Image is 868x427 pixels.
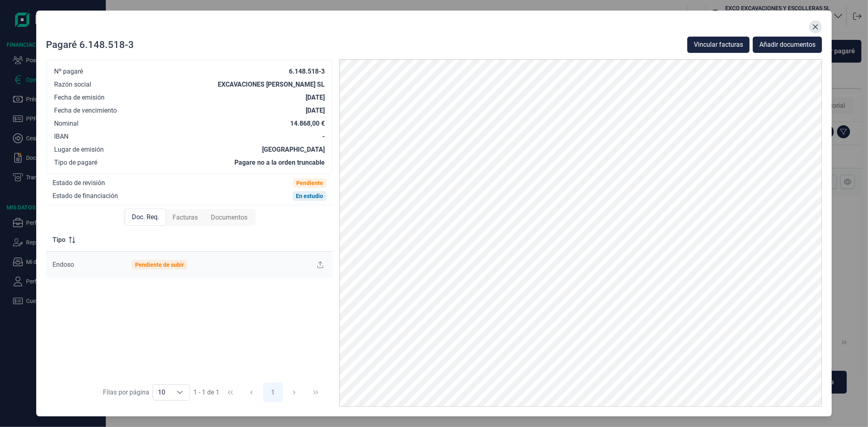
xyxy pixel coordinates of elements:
[54,133,68,141] div: IBAN
[52,261,74,268] span: Endoso
[306,94,325,102] div: [DATE]
[170,385,190,400] div: Choose
[54,81,91,89] div: Razón social
[54,159,97,167] div: Tipo de pagaré
[54,120,79,128] div: Nominal
[306,383,326,402] button: Last Page
[262,146,325,154] div: [GEOGRAPHIC_DATA]
[759,40,816,50] span: Añadir documentos
[193,389,219,396] span: 1 - 1 de 1
[153,385,170,400] span: 10
[339,59,822,407] img: PDF Viewer
[306,107,325,115] div: [DATE]
[211,213,247,222] span: Documentos
[135,261,184,268] div: Pendiente de subir
[54,107,117,115] div: Fecha de vencimiento
[753,37,822,53] button: Añadir documentos
[290,120,325,128] div: 14.868,00 €
[54,146,104,154] div: Lugar de emisión
[54,68,83,76] div: Nº pagaré
[204,209,254,226] div: Documentos
[809,20,822,33] button: Close
[242,383,261,402] button: Previous Page
[166,209,204,226] div: Facturas
[687,37,750,53] button: Vincular facturas
[125,209,166,226] div: Doc. Req.
[694,40,743,50] span: Vincular facturas
[173,213,198,222] span: Facturas
[221,383,240,402] button: First Page
[322,133,325,141] div: -
[296,180,323,186] div: Pendiente
[103,388,149,397] div: Filas por página
[52,179,105,187] div: Estado de revisión
[263,383,283,402] button: Page 1
[52,235,66,245] span: Tipo
[289,68,325,76] div: 6.148.518-3
[132,212,159,222] span: Doc. Req.
[284,383,304,402] button: Next Page
[54,94,105,102] div: Fecha de emisión
[218,81,325,89] div: EXCAVACIONES [PERSON_NAME] SL
[234,159,325,167] div: Pagare no a la orden truncable
[296,193,323,199] div: En estudio
[46,38,134,51] div: Pagaré 6.148.518-3
[52,192,118,200] div: Estado de financiación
